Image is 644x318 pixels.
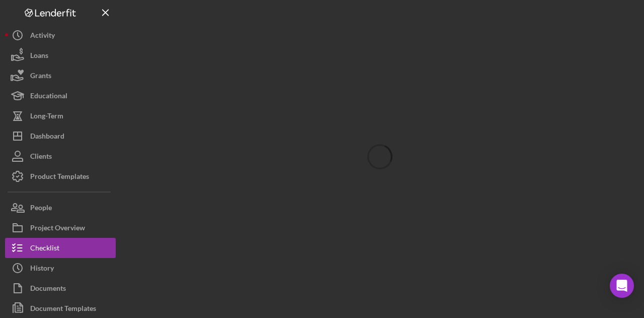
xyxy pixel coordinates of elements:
div: Documents [30,278,66,301]
div: Loans [30,45,48,68]
button: Loans [5,45,116,66]
button: Long-Term [5,106,116,126]
div: Dashboard [30,126,64,149]
button: Dashboard [5,126,116,146]
button: Checklist [5,238,116,258]
button: Documents [5,278,116,298]
div: People [30,198,52,220]
button: Product Templates [5,166,116,186]
div: Long-Term [30,106,63,129]
button: Educational [5,86,116,106]
button: People [5,198,116,218]
div: Open Intercom Messenger [610,274,634,298]
div: Project Overview [30,218,85,240]
div: Activity [30,25,55,48]
div: Grants [30,66,51,88]
div: Product Templates [30,166,89,189]
button: Activity [5,25,116,45]
button: History [5,258,116,278]
button: Clients [5,146,116,166]
div: Educational [30,86,67,108]
button: Project Overview [5,218,116,238]
div: History [30,258,54,281]
div: Checklist [30,238,59,261]
button: Grants [5,66,116,86]
div: Clients [30,146,52,169]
